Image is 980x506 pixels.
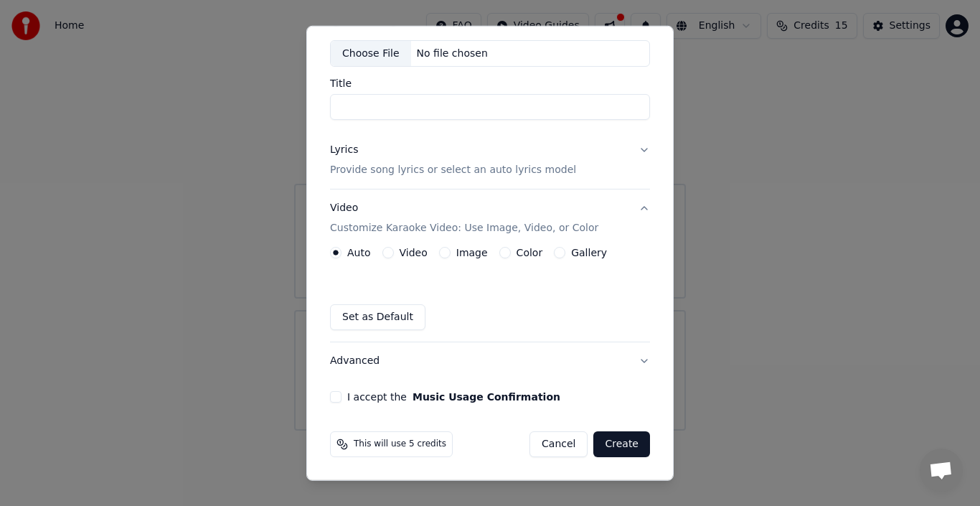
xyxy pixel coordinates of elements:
button: I accept the [413,392,560,402]
div: Lyrics [330,143,358,157]
button: Create [593,431,650,457]
div: Choose File [331,40,411,66]
label: I accept the [347,392,560,402]
button: Advanced [330,342,650,380]
label: Gallery [571,248,607,258]
label: Auto [347,248,371,258]
button: VideoCustomize Karaoke Video: Use Image, Video, or Color [330,189,650,247]
button: Set as Default [330,304,425,330]
div: VideoCustomize Karaoke Video: Use Image, Video, or Color [330,247,650,342]
div: No file chosen [411,46,494,60]
label: Title [330,78,650,88]
button: LyricsProvide song lyrics or select an auto lyrics model [330,131,650,189]
p: Provide song lyrics or select an auto lyrics model [330,163,576,177]
div: Video [330,201,598,235]
p: Customize Karaoke Video: Use Image, Video, or Color [330,221,598,235]
span: This will use 5 credits [354,439,446,450]
label: Color [517,248,543,258]
button: Cancel [529,431,588,457]
label: Video [400,248,428,258]
label: Image [456,248,488,258]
